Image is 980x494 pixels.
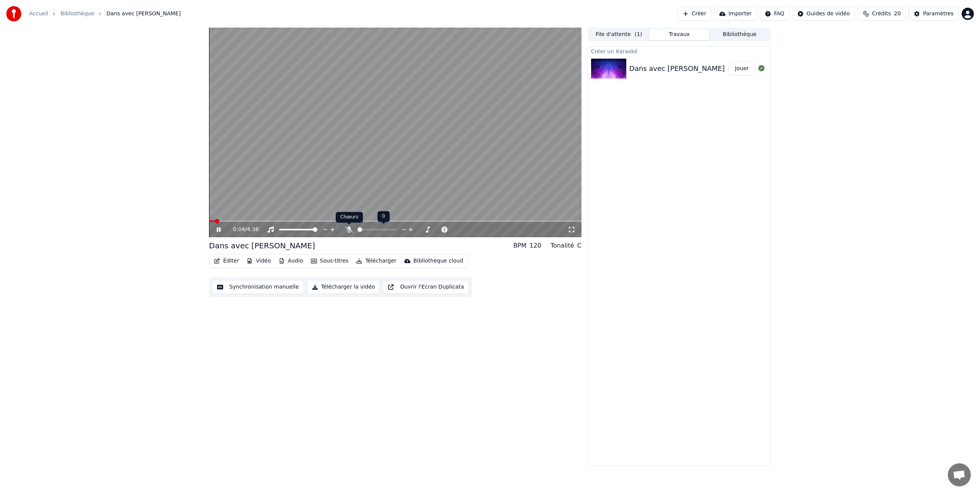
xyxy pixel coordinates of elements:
a: Accueil [29,10,48,18]
div: C [577,241,581,250]
button: File d'attente [589,29,649,40]
button: Guides de vidéo [792,7,855,21]
button: Synchronisation manuelle [212,280,304,294]
button: Paramètres [909,7,959,21]
div: Dans avec [PERSON_NAME] [209,240,315,251]
button: Importer [714,7,757,21]
button: Créer [678,7,711,21]
div: Paramètres [923,10,954,18]
div: Créer un Karaoké [588,46,771,56]
div: 120 [529,241,541,250]
button: Ouvrir l'Ecran Duplicata [383,280,469,294]
div: BPM [513,241,526,250]
div: 0 [377,211,390,222]
span: 0:04 [233,226,245,233]
button: Bibliothèque [709,29,770,40]
button: Télécharger [353,256,399,266]
div: / [233,226,252,233]
button: Crédits20 [858,7,906,21]
button: Travaux [649,29,710,40]
span: Dans avec [PERSON_NAME] [106,10,181,18]
div: Tonalité [550,241,574,250]
button: Télécharger la vidéo [307,280,380,294]
span: 4:36 [247,226,259,233]
div: Ouvrir le chat [948,463,971,486]
img: youka [6,6,21,21]
div: Dans avec [PERSON_NAME] [629,63,725,74]
span: Crédits [872,10,891,18]
button: FAQ [760,7,789,21]
button: Vidéo [243,256,274,266]
a: Bibliothèque [60,10,94,18]
div: Bibliothèque cloud [413,257,463,265]
div: Chœurs [336,212,363,223]
button: Sous-titres [308,256,352,266]
button: Éditer [211,256,242,266]
nav: breadcrumb [29,10,181,18]
span: ( 1 ) [635,31,642,38]
button: Audio [276,256,306,266]
button: Jouer [728,62,755,75]
span: 20 [894,10,901,18]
